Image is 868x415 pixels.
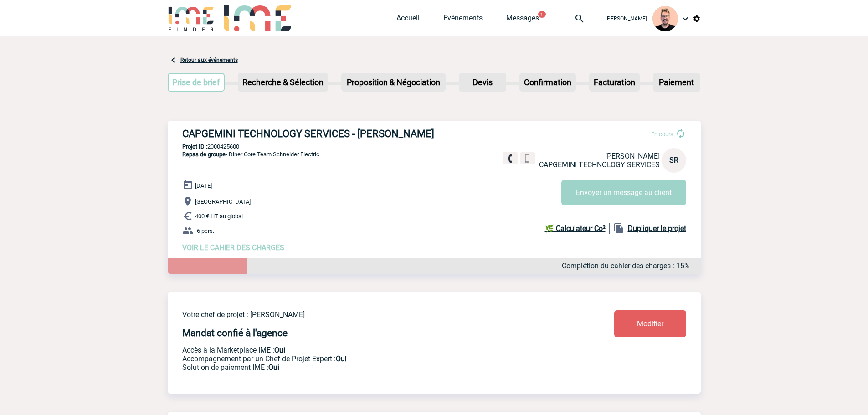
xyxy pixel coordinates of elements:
[274,346,285,354] b: Oui
[613,223,624,234] img: file_copy-black-24dp.png
[182,354,560,363] p: Prestation payante
[605,152,660,160] span: [PERSON_NAME]
[590,74,639,91] p: Facturation
[654,74,699,91] p: Paiement
[524,154,532,163] img: portable.png
[561,180,686,205] button: Envoyer un message au client
[182,128,456,139] h3: CAPGEMINI TECHNOLOGY SERVICES - [PERSON_NAME]
[651,131,673,138] span: En cours
[169,74,224,91] p: Prise de brief
[460,74,505,91] p: Devis
[182,151,226,158] span: Repas de groupe
[168,143,701,150] p: 2000425600
[182,143,207,150] b: Projet ID :
[268,363,279,372] b: Oui
[538,11,546,18] button: 1
[637,319,663,328] span: Modifier
[506,154,514,163] img: fixe.png
[539,160,660,169] span: CAPGEMINI TECHNOLOGY SERVICES
[545,223,610,234] a: 🌿 Calculateur Co²
[182,363,560,372] p: Conformité aux process achat client, Prise en charge de la facturation, Mutualisation de plusieur...
[239,74,327,91] p: Recherche & Sélection
[443,14,483,26] a: Evénements
[180,57,238,63] a: Retour aux événements
[182,346,560,354] p: Accès à la Marketplace IME :
[182,328,288,338] h4: Mandat confié à l'agence
[628,224,686,233] b: Dupliquer le projet
[506,14,539,26] a: Messages
[168,5,215,31] img: IME-Finder
[195,198,251,205] span: [GEOGRAPHIC_DATA]
[606,15,647,22] span: [PERSON_NAME]
[182,310,560,319] p: Votre chef de projet : [PERSON_NAME]
[195,182,212,189] span: [DATE]
[182,151,319,158] span: - Diner Core Team Schneider Electric
[652,6,678,31] img: 129741-1.png
[396,14,420,26] a: Accueil
[545,224,606,233] b: 🌿 Calculateur Co²
[336,354,347,363] b: Oui
[195,213,243,220] span: 400 € HT au global
[520,74,575,91] p: Confirmation
[197,227,214,234] span: 6 pers.
[182,243,284,252] a: VOIR LE CAHIER DES CHARGES
[669,156,678,164] span: SR
[342,74,445,91] p: Proposition & Négociation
